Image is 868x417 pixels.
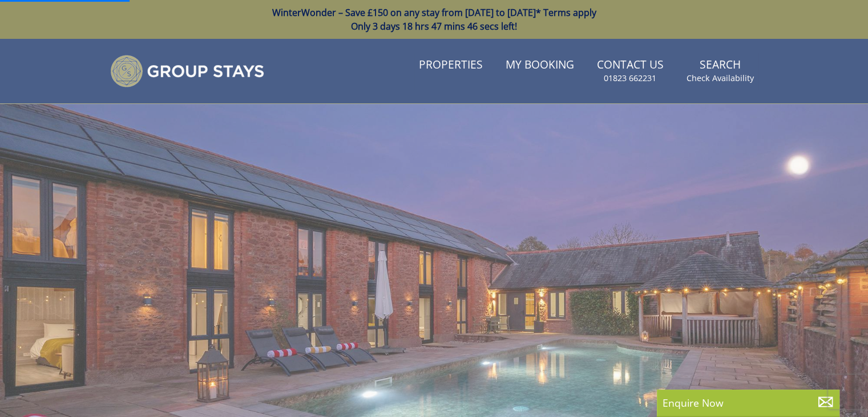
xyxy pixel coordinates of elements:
[501,53,579,78] a: My Booking
[687,73,754,84] small: Check Availability
[682,53,758,90] a: SearchCheck Availability
[414,53,487,78] a: Properties
[604,73,656,84] small: 01823 662231
[110,55,264,87] img: Group Stays
[663,395,834,410] p: Enquire Now
[592,53,668,90] a: Contact Us01823 662231
[351,20,517,33] span: Only 3 days 18 hrs 47 mins 46 secs left!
